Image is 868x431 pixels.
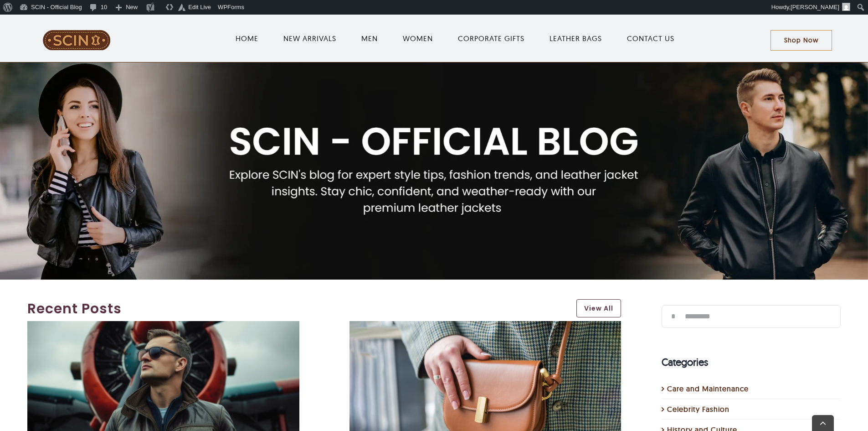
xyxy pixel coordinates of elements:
a: LEATHER BAGS [550,33,602,44]
a: Celebrity Fashion [667,404,836,415]
span: Shop Now [784,36,818,44]
a: Care and Maintenance [667,383,836,394]
img: LeatherSCIN [42,30,111,51]
nav: Main Menu [140,24,770,53]
a: CORPORATE GIFTS [458,33,524,44]
a: Recent Posts [27,298,567,319]
a: CONTACT US [627,33,674,44]
a: Shop Now [770,30,832,51]
h4: Categories [662,355,841,370]
a: What is an Aviator Jacket? [27,322,299,331]
a: MEN [361,33,378,44]
a: 15 Best Crossbody Bags For Travel in 2025 [349,322,621,331]
a: WOMEN [403,33,433,44]
input: Search [662,305,684,328]
a: View All [576,299,621,317]
a: HOME [236,33,258,44]
span: [PERSON_NAME] [791,4,839,10]
a: NEW ARRIVALS [283,33,336,44]
a: LeatherSCIN [42,29,111,38]
input: Search... [662,305,841,328]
